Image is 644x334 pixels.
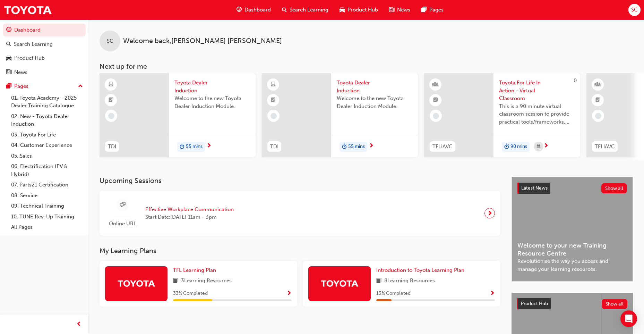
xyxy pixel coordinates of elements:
a: 0TFLIAVCToyota For Life In Action - Virtual ClassroomThis is a 90 minute virtual classroom sessio... [424,73,580,157]
span: TFLIAVC [432,143,453,151]
span: 55 mins [186,143,203,151]
a: Online URLEffective Workplace CommunicationStart Date:[DATE] 11am - 3pm [105,196,495,231]
div: Open Intercom Messenger [620,310,637,327]
span: next-icon [369,143,374,149]
h3: Next up for me [88,62,644,70]
a: news-iconNews [384,3,416,17]
button: Show Progress [490,289,495,298]
span: Latest News [521,185,548,191]
span: 8 Learning Resources [384,277,435,285]
span: learningRecordVerb_NONE-icon [595,113,601,119]
a: Search Learning [3,38,86,51]
span: news-icon [389,6,394,14]
a: search-iconSearch Learning [276,3,334,17]
a: 04. Customer Experience [8,140,86,151]
span: 33 % Completed [173,290,208,298]
span: pages-icon [6,83,11,90]
button: Pages [3,80,86,93]
h3: Upcoming Sessions [100,177,500,185]
span: learningRecordVerb_NONE-icon [433,113,439,119]
span: search-icon [6,41,11,48]
span: 0 [574,77,577,84]
div: Product Hub [14,54,45,62]
span: Introduction to Toyota Learning Plan [376,267,464,273]
span: search-icon [282,6,287,14]
span: news-icon [6,69,11,76]
a: Latest NewsShow allWelcome to your new Training Resource CentreRevolutionise the way you access a... [512,177,633,282]
span: SC [107,37,113,45]
span: pages-icon [421,6,427,14]
span: Welcome to the new Toyota Dealer Induction Module. [337,94,412,110]
span: duration-icon [342,142,347,151]
span: Online URL [105,220,140,228]
span: car-icon [6,55,11,61]
span: Start Date: [DATE] 11am - 3pm [145,213,234,221]
div: News [14,68,27,76]
span: next-icon [206,143,212,149]
span: 13 % Completed [376,290,411,298]
img: Trak [3,2,52,18]
span: duration-icon [180,142,184,151]
a: Dashboard [3,24,86,36]
span: booktick-icon [433,96,438,105]
a: Product Hub [3,52,86,65]
span: calendar-icon [537,142,540,151]
span: learningResourceType_ELEARNING-icon [109,80,113,89]
a: 10. TUNE Rev-Up Training [8,211,86,222]
span: prev-icon [76,320,81,329]
span: Welcome to the new Toyota Dealer Induction Module. [174,94,250,110]
button: Show Progress [286,289,292,298]
div: Search Learning [14,40,53,48]
a: Latest NewsShow all [517,183,627,194]
span: book-icon [173,277,178,285]
a: pages-iconPages [416,3,449,17]
span: Dashboard [244,6,271,14]
a: guage-iconDashboard [231,3,276,17]
a: 08. Service [8,190,86,201]
span: booktick-icon [595,96,600,105]
a: TDIToyota Dealer InductionWelcome to the new Toyota Dealer Induction Module.duration-icon55 mins [262,73,418,157]
a: Product HubShow all [517,298,627,309]
span: 55 mins [348,143,365,151]
span: Toyota Dealer Induction [337,79,412,94]
a: All Pages [8,222,86,233]
span: next-icon [487,208,492,218]
a: car-iconProduct Hub [334,3,384,17]
span: Revolutionise the way you access and manage your learning resources. [517,257,627,273]
span: learningRecordVerb_NONE-icon [271,113,277,119]
a: 01. Toyota Academy - 2025 Dealer Training Catalogue [8,93,86,111]
a: Introduction to Toyota Learning Plan [376,266,467,274]
span: car-icon [340,6,345,14]
span: SC [631,6,638,14]
button: DashboardSearch LearningProduct HubNews [3,22,86,80]
span: booktick-icon [109,96,113,105]
button: Show all [601,183,627,193]
a: TDIToyota Dealer InductionWelcome to the new Toyota Dealer Induction Module.duration-icon55 mins [100,73,256,157]
span: Show Progress [286,291,292,297]
a: 02. New - Toyota Dealer Induction [8,111,86,130]
a: 06. Electrification (EV & Hybrid) [8,161,86,179]
span: Product Hub [521,301,548,307]
a: TFL Learning Plan [173,266,219,274]
span: learningResourceType_INSTRUCTOR_LED-icon [595,80,600,89]
span: learningResourceType_INSTRUCTOR_LED-icon [433,80,438,89]
span: Welcome back , [PERSON_NAME] [PERSON_NAME] [123,37,282,45]
span: next-icon [543,143,549,149]
span: 3 Learning Resources [181,277,232,285]
span: Product Hub [347,6,378,14]
a: 09. Technical Training [8,201,86,211]
img: Trak [320,277,359,289]
span: TDI [270,143,278,151]
a: 03. Toyota For Life [8,130,86,140]
h3: My Learning Plans [100,247,500,255]
span: Show Progress [490,291,495,297]
span: book-icon [376,277,381,285]
span: News [397,6,410,14]
a: 07. Parts21 Certification [8,179,86,190]
span: up-icon [78,82,83,91]
span: TFLIAVC [595,143,615,151]
span: Effective Workplace Communication [145,206,234,214]
button: SC [628,4,641,16]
